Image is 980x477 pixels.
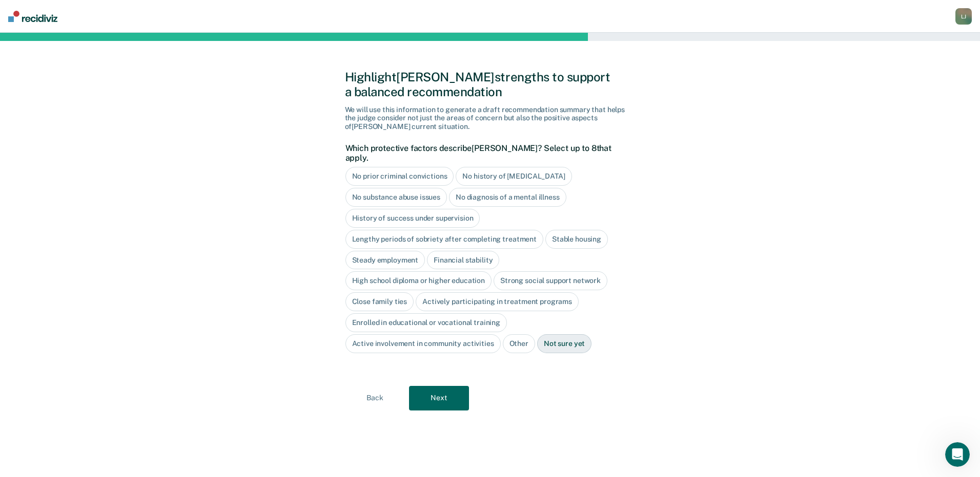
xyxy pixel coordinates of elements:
[427,251,499,270] div: Financial stability
[345,167,454,186] div: No prior criminal convictions
[955,8,972,25] div: L J
[345,143,630,163] label: Which protective factors describe [PERSON_NAME] ? Select up to 8 that apply.
[456,167,571,186] div: No history of [MEDICAL_DATA]
[345,334,501,353] div: Active involvement in community activities
[409,386,469,410] button: Next
[345,188,447,207] div: No substance abuse issues
[345,313,507,332] div: Enrolled in educational or vocational training
[345,386,405,410] button: Back
[945,442,970,467] iframe: Intercom live chat
[416,292,579,311] div: Actively participating in treatment programs
[345,70,636,99] div: Highlight [PERSON_NAME] strengths to support a balanced recommendation
[494,271,607,290] div: Strong social support network
[537,334,591,353] div: Not sure yet
[345,230,543,249] div: Lengthy periods of sobriety after completing treatment
[503,334,535,353] div: Other
[345,105,636,131] div: We will use this information to generate a draft recommendation summary that helps the judge cons...
[345,209,480,228] div: History of success under supervision
[345,271,492,290] div: High school diploma or higher education
[449,188,566,207] div: No diagnosis of a mental illness
[345,292,414,311] div: Close family ties
[8,11,57,22] img: Recidiviz
[545,230,608,249] div: Stable housing
[955,8,972,25] button: LJ
[345,251,425,270] div: Steady employment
